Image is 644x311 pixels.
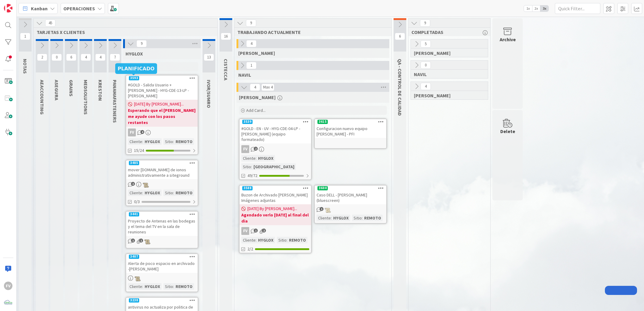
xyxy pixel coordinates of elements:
div: 3485 [126,160,198,166]
div: 3588 [242,186,253,190]
div: 3407 [129,255,139,259]
a: 3441Proyecto de Antenas en las bodegas y el tema del TV en la sala de reuniones [126,211,198,249]
div: Max 4 [263,86,273,89]
span: 1 [20,33,30,40]
div: Alerta de poco espacio en archivado -[PERSON_NAME] [126,259,198,273]
div: 3593 [126,75,198,81]
span: 1 [254,229,258,232]
span: GABRIEL [238,50,275,56]
span: 0 [52,54,62,61]
img: avatar [4,299,12,307]
div: Cliente [317,215,331,221]
span: NAVIL [238,72,251,78]
div: HYGLOX [143,189,162,196]
a: 3485mover [DOMAIN_NAME] de ionos administrativamente a sitegroundCliente:HYGLOXSitio:REMOTO0/3 [126,160,198,206]
span: 1 [139,239,143,242]
div: Proyecto de Antenas en las bodegas y el tema del TV en la sala de reuniones [126,217,198,236]
b: Agendado verlo [DATE] al final del dia [241,212,309,224]
div: 3615 [317,120,328,124]
span: 4 [95,54,106,61]
div: [GEOGRAPHIC_DATA] [252,163,296,170]
span: ASEGURA [54,80,60,100]
div: 3604 [315,186,386,191]
div: 3604 [317,186,328,190]
span: 5 [421,40,431,48]
span: : [142,138,143,145]
div: Sitio [163,189,173,196]
span: 1 [131,239,135,242]
div: 3604Caso DELL - [PERSON_NAME] (bluescreen) [315,186,386,204]
div: HYGLOX [332,215,350,221]
h5: PLANIFICADO [118,66,155,72]
span: 0/3 [134,199,140,205]
span: : [331,215,332,221]
div: REMOTO [174,283,194,290]
div: #GOLD - Salida Usuario + [PERSON_NAME] - HYG-CDE-13-LP - [PERSON_NAME] [126,81,198,100]
span: 2/2 [247,246,253,252]
div: #GOLD - EN - UV - HYG-CDE-04-LP - [PERSON_NAME] (equipo formateado) [240,125,311,143]
div: Cliente [241,155,256,162]
span: 49/72 [247,172,257,179]
div: 3588Buzon de Archivado [PERSON_NAME] Imágenes adjuntas [240,186,311,204]
span: FERNANDO [239,94,276,100]
div: 3441 [126,212,198,217]
div: REMOTO [174,189,194,196]
span: 15/24 [134,147,144,154]
span: COMPLETADAS [411,29,483,35]
span: TARJETAS X CLIENTES [37,29,210,35]
span: [DATE] By [PERSON_NAME]... [134,101,184,107]
div: Archive [500,36,516,43]
div: Sitio [277,237,287,243]
div: 3539 [242,120,253,124]
span: Kanban [31,5,48,12]
div: FV [241,227,249,235]
b: OPERACIONES [63,5,95,12]
div: Cliente [241,237,256,243]
span: : [287,237,287,243]
span: 3x [540,5,548,12]
div: 3407 [126,254,198,259]
div: 3615Configuracion nuevo equipo [PERSON_NAME] - PFI [315,119,386,138]
a: 3407Alerta de poco espacio en archivado -[PERSON_NAME]Cliente:HYGLOXSitio:REMOTO [126,253,198,292]
div: 3441Proyecto de Antenas en las bodegas y el tema del TV en la sala de reuniones [126,212,198,236]
span: 9 [420,19,430,27]
span: 2 [131,182,135,186]
span: HYGLOX [126,51,143,57]
span: : [251,163,252,170]
span: : [173,189,174,196]
div: Delete [500,128,515,135]
span: 4 [421,83,431,90]
div: Sitio [352,215,362,221]
div: Sitio [163,283,173,290]
div: 3588 [240,186,311,191]
span: : [142,283,143,290]
span: 2 [37,54,47,61]
span: 7 [110,54,120,61]
span: TRABAJANDO ACTUALMENTE [237,29,384,35]
div: FV [240,145,311,153]
span: MEDSOLUTIONS [83,80,89,115]
a: 3604Caso DELL - [PERSON_NAME] (bluescreen)Cliente:HYGLOXSitio:REMOTO [314,185,387,224]
span: FERNANDO [414,92,480,99]
a: 3588Buzon de Archivado [PERSON_NAME] Imágenes adjuntas[DATE] By [PERSON_NAME]...Agendado verlo [D... [239,185,312,253]
input: Quick Filter... [555,3,600,14]
span: : [256,237,257,243]
div: HYGLOX [257,237,275,243]
div: 3615 [315,119,386,125]
div: Sitio [163,138,173,145]
span: KRESTON [97,80,103,101]
div: REMOTO [287,237,307,243]
div: REMOTO [363,215,383,221]
div: Configuracion nuevo equipo [PERSON_NAME] - PFI [315,125,386,138]
div: FV [126,129,198,136]
div: FV [241,145,249,153]
img: Visit kanbanzone.com [4,4,12,12]
div: Cliente [128,189,142,196]
span: [DATE] By [PERSON_NAME]... [247,206,297,212]
span: PANAMAFASTENERS [112,80,118,123]
span: : [173,283,174,290]
span: 4 [246,40,257,47]
span: 2 [262,229,266,232]
div: Buzon de Archivado [PERSON_NAME] Imágenes adjuntas [240,191,311,204]
span: NOTAS [22,59,28,74]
